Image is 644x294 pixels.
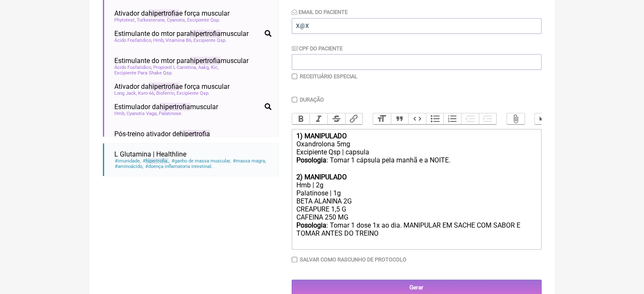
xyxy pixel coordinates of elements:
[114,17,135,23] span: Phytotest
[114,57,249,65] span: Estimulante do mtor para muscular
[391,113,409,124] button: Quote
[292,9,348,15] label: Email do Paciente
[296,189,536,197] div: Palatinose | 1g
[232,158,266,164] span: massa magra
[114,30,249,38] span: Estimulante do mtor para muscular
[114,103,218,111] span: Estimulador da muscular
[296,148,536,156] div: Excipiente Qsp | capsula
[180,130,210,138] span: hipertrofia
[300,256,406,263] label: Salvar como rascunho de Protocolo
[345,113,363,124] button: Link
[171,158,231,164] span: ganho de massa muscular
[310,113,327,124] button: Italic
[114,130,210,138] span: Pós-treino ativador de
[153,65,197,70] span: Propionil L-Carnitina
[166,38,192,43] span: Vitamina B6
[190,57,221,65] span: hipertrofia
[127,111,158,116] span: Cyanotis Vaga
[153,38,164,43] span: Hmb
[296,197,536,221] div: BETA ALANINA 2G CREAPURE 1,5 G CAFEINA 250 MG
[114,38,152,43] span: Ácido Fosfatídico
[296,156,536,173] div: : Tomar 1 cápsula pela manhã e a NOITE. ㅤ
[159,111,182,116] span: Palatinose
[156,91,175,96] span: Bioferrin
[193,38,227,43] span: Excipiente Qsp
[198,65,210,70] span: Aakg
[461,113,479,124] button: Decrease Level
[292,113,310,124] button: Bold
[114,65,152,70] span: Ácido Fosfatídico
[479,113,497,124] button: Increase Level
[114,91,137,96] span: Long Jack
[187,17,220,23] span: Excipiente Qsp
[296,173,346,181] strong: 2) MANIPULADO
[114,70,173,76] span: Excipiente Para Shake Qsp
[327,113,345,124] button: Strikethrough
[114,164,144,169] span: aminoácido
[373,113,391,124] button: Heading
[535,113,553,124] button: Undo
[408,113,426,124] button: Code
[211,65,218,70] span: Kic
[296,156,326,164] strong: Posologia
[149,82,179,91] span: hipertrofia
[507,113,525,124] button: Attach Files
[149,9,179,17] span: hipertrofia
[114,150,186,158] span: L Glutamina | Healthline
[114,82,229,91] span: Ativador da e força muscular
[300,73,357,80] label: Receituário Especial
[177,91,210,96] span: Excipiente Qsp
[114,9,229,17] span: Ativador da e força muscular
[300,96,324,103] label: Duração
[296,221,536,246] div: : Tomar 1 dose 1x ao dia. MANIPULAR EM SACHE COM SABOR E TOMAR ANTES DO TREINO ㅤ
[138,91,155,96] span: Ksm-66
[145,164,213,169] span: doença inflamatoria intestinal
[443,113,461,124] button: Numbers
[190,30,221,38] span: hipertrofia
[296,221,326,229] strong: Posologia
[114,158,141,164] span: imunidade
[296,132,346,140] strong: 1) MANIPULADO
[160,103,190,111] span: hipertrofia
[146,158,169,164] span: hipertrofia
[296,181,536,189] div: Hmb | 2g
[426,113,444,124] button: Bullets
[292,45,343,52] label: CPF do Paciente
[167,17,186,23] span: Cyanotis
[296,140,536,148] div: Oxandrolona 5mg
[137,17,166,23] span: Turkesterone
[114,111,125,116] span: Hmb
